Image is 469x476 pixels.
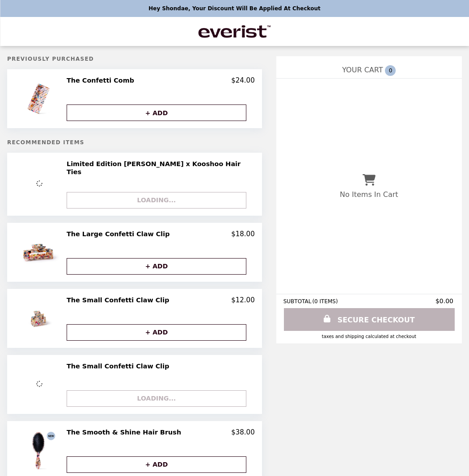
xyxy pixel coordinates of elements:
[16,428,63,473] img: The Smooth & Shine Hair Brush
[340,190,398,199] p: No Items In Cart
[231,428,255,436] p: $38.00
[148,5,321,12] p: Hey Shondae, your discount will be applied at checkout
[67,160,249,176] h2: Limited Edition [PERSON_NAME] x Kooshoo Hair Ties
[283,334,455,339] div: Taxes and Shipping calculated at checkout
[231,230,255,238] p: $18.00
[67,258,246,275] button: + ADD
[342,66,383,74] span: YOUR CART
[67,230,173,238] h2: The Large Confetti Claw Clip
[7,139,262,146] h5: Recommended Items
[197,22,272,41] img: Brand Logo
[7,56,262,62] h5: Previously Purchased
[16,230,63,275] img: The Large Confetti Claw Clip
[435,297,455,305] span: $0.00
[231,76,255,84] p: $24.00
[283,298,313,305] span: SUBTOTAL
[16,296,63,341] img: The Small Confetti Claw Clip
[67,428,185,436] h2: The Smooth & Shine Hair Brush
[385,65,396,76] span: 0
[67,456,246,473] button: + ADD
[67,296,173,304] h2: The Small Confetti Claw Clip
[16,76,63,121] img: The Confetti Comb
[67,76,138,84] h2: The Confetti Comb
[67,104,246,121] button: + ADD
[67,324,246,341] button: + ADD
[67,362,173,370] h2: The Small Confetti Claw Clip
[312,298,338,305] span: ( 0 ITEMS )
[231,296,255,304] p: $12.00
